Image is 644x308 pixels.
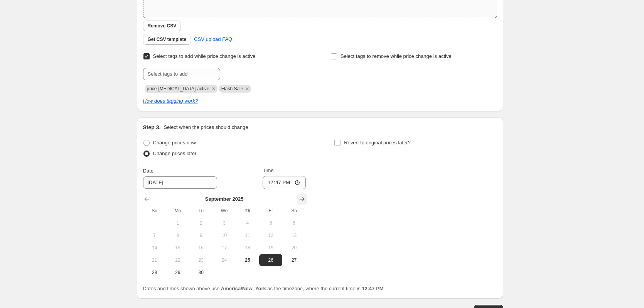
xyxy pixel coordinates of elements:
[341,53,452,59] span: Select tags to remove while price change is active
[153,53,256,59] span: Select tags to add while price change is active
[263,168,273,173] span: Time
[236,205,259,217] th: Thursday
[282,229,305,242] button: Saturday September 13 2025
[192,232,209,239] span: 9
[244,85,251,92] button: Remove Flash Sale
[166,254,189,266] button: Monday September 22 2025
[259,254,282,266] button: Friday September 26 2025
[192,269,209,276] span: 30
[262,245,279,251] span: 19
[143,266,166,279] button: Sunday September 28 2025
[212,254,236,266] button: Wednesday September 24 2025
[236,217,259,229] button: Thursday September 4 2025
[221,86,243,91] span: Flash Sale
[166,217,189,229] button: Monday September 1 2025
[143,286,384,291] span: Dates and times shown above use as the timezone, where the current time is
[189,266,212,279] button: Tuesday September 30 2025
[236,254,259,266] button: Today Thursday September 25 2025
[143,254,166,266] button: Sunday September 21 2025
[282,217,305,229] button: Saturday September 6 2025
[146,245,163,251] span: 14
[239,257,256,263] span: 25
[285,257,302,263] span: 27
[166,205,189,217] th: Monday
[285,232,302,239] span: 13
[263,176,306,189] input: 12:00
[143,68,220,80] input: Select tags to add
[212,229,236,242] button: Wednesday September 10 2025
[189,229,212,242] button: Tuesday September 9 2025
[216,208,233,214] span: We
[164,124,248,131] p: Select when the prices should change
[212,217,236,229] button: Wednesday September 3 2025
[189,254,212,266] button: Tuesday September 23 2025
[153,140,196,146] span: Change prices now
[297,194,307,205] button: Show next month, October 2025
[146,257,163,263] span: 21
[166,242,189,254] button: Monday September 15 2025
[221,286,266,291] b: America/New_York
[146,269,163,276] span: 28
[212,205,236,217] th: Wednesday
[285,245,302,251] span: 20
[143,98,198,104] a: How does tagging work?
[259,217,282,229] button: Friday September 5 2025
[143,34,191,45] button: Get CSV template
[262,208,279,214] span: Fr
[148,23,177,29] span: Remove CSV
[169,269,186,276] span: 29
[210,85,217,92] button: Remove price-change-job-active
[148,36,187,42] span: Get CSV template
[189,205,212,217] th: Tuesday
[239,220,256,226] span: 4
[285,220,302,226] span: 6
[216,257,233,263] span: 24
[146,232,163,239] span: 7
[142,194,152,205] button: Show previous month, August 2025
[143,229,166,242] button: Sunday September 7 2025
[189,33,237,46] a: CSV upload FAQ
[169,208,186,214] span: Mo
[169,220,186,226] span: 1
[216,245,233,251] span: 17
[236,229,259,242] button: Thursday September 11 2025
[147,86,209,91] span: price-change-job-active
[192,208,209,214] span: Tu
[262,257,279,263] span: 26
[239,208,256,214] span: Th
[282,254,305,266] button: Saturday September 27 2025
[239,245,256,251] span: 18
[239,232,256,239] span: 11
[143,20,181,31] button: Remove CSV
[189,217,212,229] button: Tuesday September 2 2025
[169,257,186,263] span: 22
[259,205,282,217] th: Friday
[166,229,189,242] button: Monday September 8 2025
[216,220,233,226] span: 3
[192,220,209,226] span: 2
[194,36,232,43] span: CSV upload FAQ
[166,266,189,279] button: Monday September 29 2025
[192,245,209,251] span: 16
[153,151,197,156] span: Change prices later
[262,232,279,239] span: 12
[285,208,302,214] span: Sa
[216,232,233,239] span: 10
[143,176,217,189] input: 9/25/2025
[192,257,209,263] span: 23
[282,242,305,254] button: Saturday September 20 2025
[143,168,153,174] span: Date
[282,205,305,217] th: Saturday
[362,286,383,291] b: 12:47 PM
[143,124,161,131] h2: Step 3.
[169,245,186,251] span: 15
[146,208,163,214] span: Su
[189,242,212,254] button: Tuesday September 16 2025
[143,242,166,254] button: Sunday September 14 2025
[344,140,411,146] span: Revert to original prices later?
[169,232,186,239] span: 8
[259,229,282,242] button: Friday September 12 2025
[262,220,279,226] span: 5
[143,205,166,217] th: Sunday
